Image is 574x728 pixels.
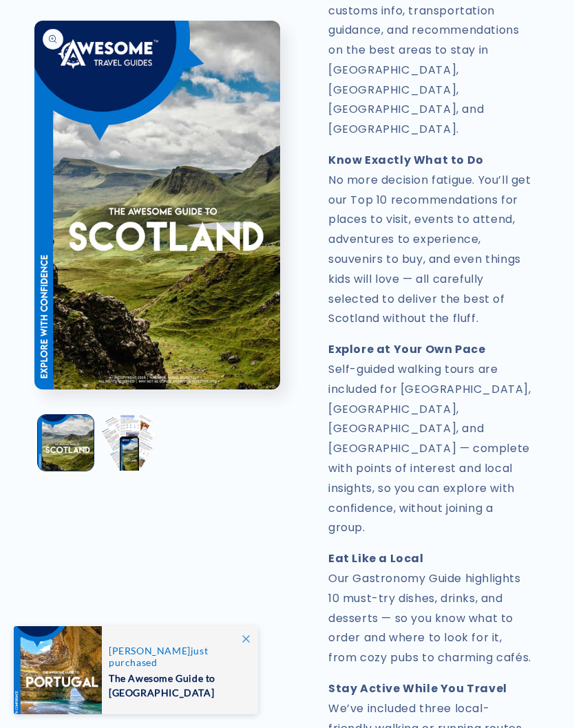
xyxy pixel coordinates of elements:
span: The Awesome Guide to [GEOGRAPHIC_DATA] [109,668,244,700]
span: [PERSON_NAME] [109,645,191,656]
strong: Explore at Your Own Pace [328,341,485,357]
p: Our Gastronomy Guide highlights 10 must-try dishes, drinks, and desserts — so you know what to or... [328,549,533,668]
button: Load image 2 in gallery view [100,415,156,471]
p: No more decision fatigue. You’ll get our Top 10 recommendations for places to visit, events to at... [328,151,533,329]
media-gallery: Gallery Viewer [34,21,287,474]
strong: Stay Active While You Travel [328,681,507,696]
span: just purchased [109,645,244,668]
button: Load image 1 in gallery view [38,415,94,471]
p: Self-guided walking tours are included for [GEOGRAPHIC_DATA], [GEOGRAPHIC_DATA], [GEOGRAPHIC_DATA... [328,340,533,538]
strong: Eat Like a Local [328,550,424,566]
strong: Know Exactly What to Do [328,152,484,168]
